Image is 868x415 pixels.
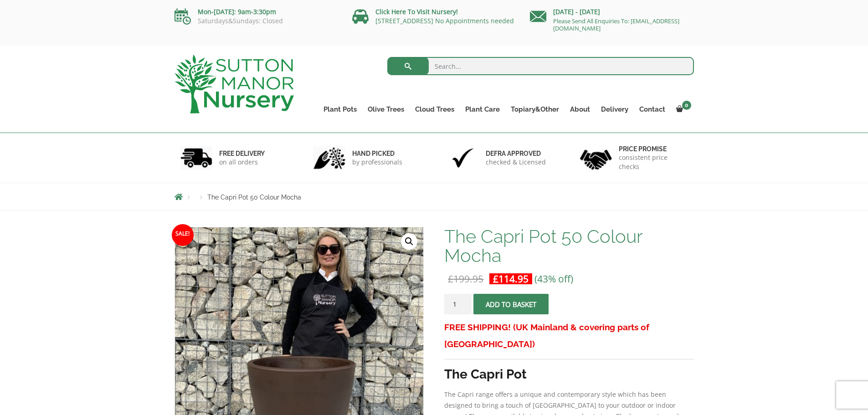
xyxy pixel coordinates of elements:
img: logo [175,55,294,113]
p: Mon-[DATE]: 9am-3:30pm [175,6,339,17]
span: The Capri Pot 50 Colour Mocha [207,194,301,201]
a: 0 [671,103,694,116]
strong: The Capri Pot [444,367,527,382]
h6: Defra approved [486,149,546,158]
img: 2.jpg [313,146,345,169]
button: Add to basket [473,294,549,314]
p: consistent price checks [619,153,688,171]
a: About [565,103,596,116]
input: Search... [387,57,694,75]
a: [STREET_ADDRESS] No Appointments needed [375,16,514,25]
img: 3.jpg [447,146,479,169]
span: (43% off) [534,272,573,285]
img: 1.jpg [180,146,212,169]
a: Click Here To Visit Nursery! [375,7,458,16]
h1: The Capri Pot 50 Colour Mocha [444,227,693,265]
bdi: 114.95 [493,272,529,285]
a: Delivery [596,103,634,116]
p: on all orders [219,158,265,167]
h3: FREE SHIPPING! (UK Mainland & covering parts of [GEOGRAPHIC_DATA]) [444,319,693,353]
p: checked & Licensed [486,158,546,167]
bdi: 199.95 [448,272,483,285]
p: Saturdays&Sundays: Closed [175,17,339,25]
input: Product quantity [444,294,472,314]
a: Olive Trees [362,103,410,116]
h6: FREE DELIVERY [219,149,265,158]
p: by professionals [352,158,402,167]
nav: Breadcrumbs [175,193,694,200]
span: £ [448,272,453,285]
a: Cloud Trees [410,103,460,116]
a: Plant Care [460,103,505,116]
a: View full-screen image gallery [401,233,417,250]
span: £ [493,272,498,285]
h6: Price promise [619,145,688,153]
a: Topiary&Other [505,103,565,116]
span: 0 [682,101,691,110]
p: [DATE] - [DATE] [530,6,694,17]
a: Please Send All Enquiries To: [EMAIL_ADDRESS][DOMAIN_NAME] [553,17,679,32]
a: Plant Pots [318,103,362,116]
span: Sale! [172,224,194,246]
img: 4.jpg [580,144,612,172]
h6: hand picked [352,149,402,158]
a: Contact [634,103,671,116]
